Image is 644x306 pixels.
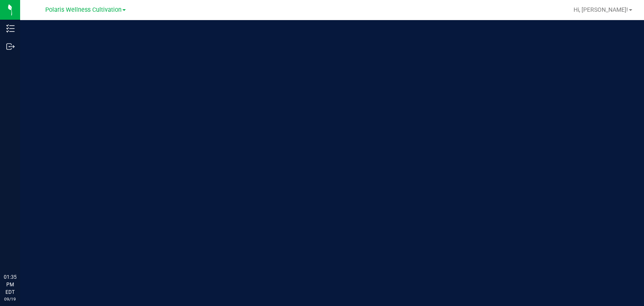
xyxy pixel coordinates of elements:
inline-svg: Outbound [6,42,15,51]
inline-svg: Inventory [6,24,15,33]
p: 09/19 [4,296,16,302]
span: Polaris Wellness Cultivation [45,6,122,13]
p: 01:35 PM EDT [4,273,16,296]
span: Hi, [PERSON_NAME]! [574,6,628,13]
